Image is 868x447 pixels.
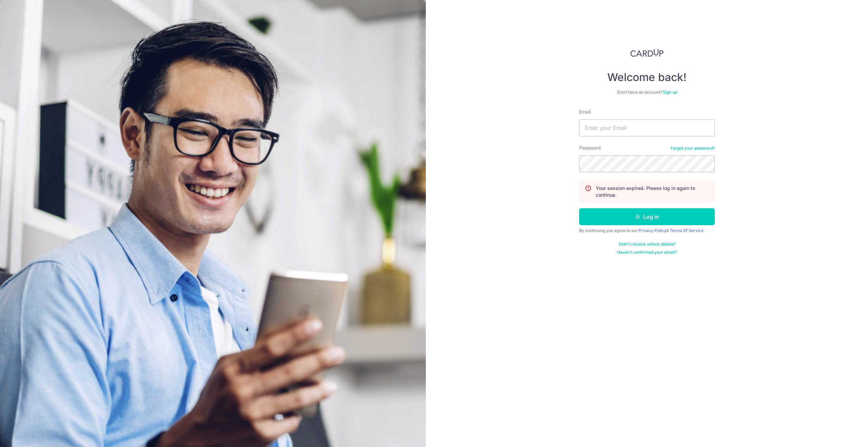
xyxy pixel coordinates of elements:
label: Email [579,109,591,115]
a: Privacy Policy [638,228,666,233]
a: Sign up [663,90,677,95]
div: By continuing you agree to our & [579,228,715,233]
h4: Welcome back! [579,71,715,84]
label: Password [579,144,601,151]
a: Forgot your password? [671,145,715,151]
div: Don’t have an account? [579,90,715,95]
img: CardUp Logo [630,49,664,57]
input: Enter your Email [579,119,715,136]
button: Log in [579,208,715,225]
a: Didn't receive unlock details? [619,241,675,247]
a: Terms Of Service [670,228,704,233]
p: Your session expired. Please log in again to continue. [596,185,709,198]
a: Haven't confirmed your email? [617,250,677,255]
